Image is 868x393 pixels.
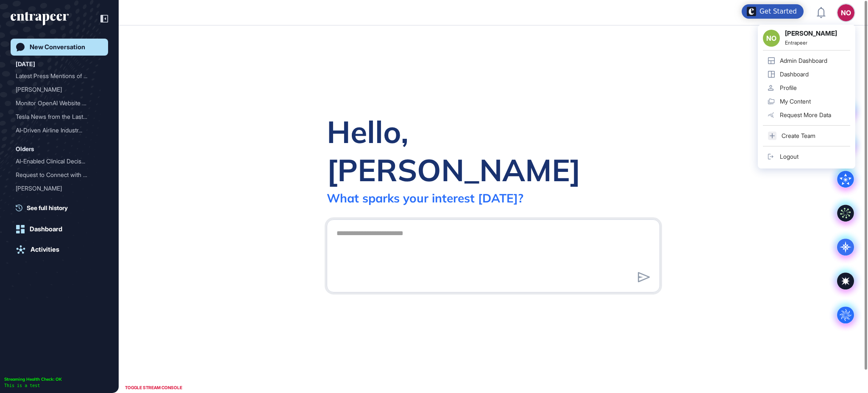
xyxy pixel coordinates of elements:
[759,7,797,16] div: Get Started
[16,59,35,69] div: [DATE]
[16,96,96,110] div: Monitor OpenAI Website Ac...
[123,382,184,393] div: TOGGLE STREAM CONSOLE
[16,195,103,209] div: Nova
[16,110,103,124] div: Tesla News from the Last Two Weeks
[16,195,96,209] div: Nova
[16,154,96,168] div: AI-Enabled Clinical Decis...
[742,4,804,19] div: Open Get Started checklist
[16,144,34,154] div: Olders
[16,96,103,110] div: Monitor OpenAI Website Activity
[16,168,103,182] div: Request to Connect with Curie
[16,124,103,137] div: AI-Driven Airline Industry Updates
[16,83,103,96] div: Reese
[327,112,660,189] div: Hello, [PERSON_NAME]
[837,4,854,21] button: NO
[27,203,68,212] span: See full history
[11,221,108,238] a: Dashboard
[11,12,69,25] div: entrapeer-logo
[16,124,96,137] div: AI-Driven Airline Industr...
[30,225,62,233] div: Dashboard
[11,39,108,56] a: New Conversation
[30,43,85,51] div: New Conversation
[16,69,103,83] div: Latest Press Mentions of OpenAI
[16,154,103,168] div: AI-Enabled Clinical Decision Support Software for Infectious Disease Screening and AMR Program
[16,69,96,83] div: Latest Press Mentions of ...
[16,203,108,212] a: See full history
[16,83,96,96] div: [PERSON_NAME]
[16,182,103,195] div: Reese
[16,168,96,182] div: Request to Connect with C...
[16,110,96,124] div: Tesla News from the Last ...
[16,182,96,195] div: [PERSON_NAME]
[11,241,108,258] a: Activities
[327,191,523,205] div: What sparks your interest [DATE]?
[747,7,756,16] img: launcher-image-alternative-text
[31,246,59,253] div: Activities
